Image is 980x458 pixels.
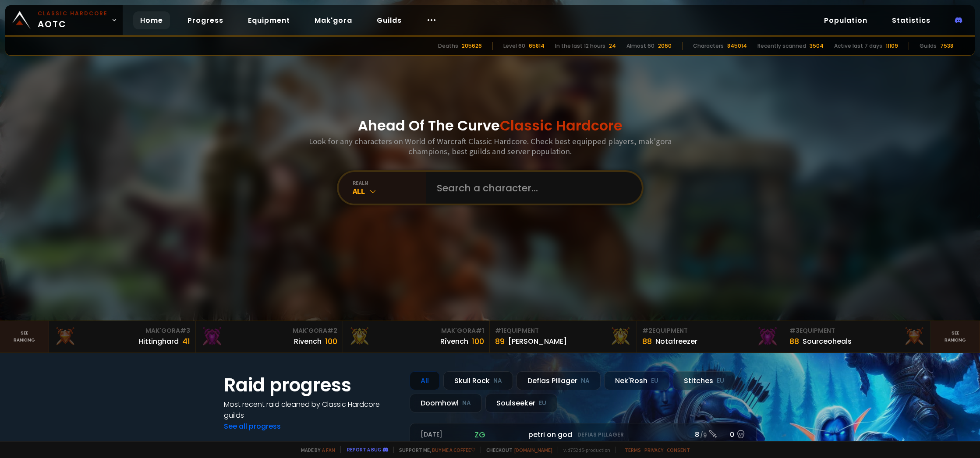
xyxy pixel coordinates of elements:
a: Equipment [241,11,297,29]
h3: Look for any characters on World of Warcraft Classic Hardcore. Check best equipped players, mak'g... [305,136,675,156]
a: Buy me a coffee [432,447,475,453]
small: EU [651,377,658,385]
a: [DOMAIN_NAME] [514,447,552,453]
div: [PERSON_NAME] [508,336,567,347]
div: 65814 [529,42,545,50]
div: Notafreezer [655,336,697,347]
div: Stitches [673,371,735,390]
div: 2060 [658,42,672,50]
span: Checkout [481,447,552,453]
span: v. d752d5 - production [558,447,610,453]
div: Active last 7 days [834,42,882,50]
span: Made by [296,447,335,453]
div: Equipment [642,326,778,335]
div: Soulseeker [485,394,557,412]
small: EU [717,377,724,385]
div: Rivench [294,336,322,347]
div: Almost 60 [626,42,655,50]
a: Privacy [644,447,663,453]
span: AOTC [38,10,108,31]
div: 88 [789,335,799,347]
a: Terms [625,447,641,453]
a: a fan [322,447,335,453]
div: 100 [325,335,337,347]
span: # 3 [180,326,190,335]
div: Mak'Gora [348,326,485,335]
div: Skull Rock [443,371,513,390]
div: Doomhowl [410,394,482,412]
a: Mak'Gora#3Hittinghard41 [49,321,196,352]
div: 205626 [462,42,482,50]
div: Defias Pillager [517,371,601,390]
div: 100 [472,335,484,347]
div: Rîvench [440,336,468,347]
div: Recently scanned [757,42,806,50]
a: #3Equipment88Sourceoheals [784,321,931,352]
a: Mak'Gora#2Rivench100 [196,321,343,352]
a: #1Equipment89[PERSON_NAME] [490,321,637,352]
input: Search a character... [432,172,631,204]
span: # 3 [789,326,800,335]
span: Classic Hardcore [500,116,623,135]
a: Report a bug [347,446,381,453]
span: # 2 [327,326,337,335]
div: 24 [609,42,616,50]
div: realm [353,180,426,186]
a: See all progress [224,421,281,431]
a: Classic HardcoreAOTC [5,5,123,35]
a: Population [817,11,874,29]
h1: Raid progress [224,371,399,399]
div: Characters [693,42,724,50]
div: Mak'Gora [201,326,337,335]
a: [DATE]zgpetri on godDefias Pillager8 /90 [410,423,757,446]
div: 88 [642,335,652,347]
div: 7538 [940,42,953,50]
div: Level 60 [503,42,525,50]
a: Progress [180,11,230,29]
a: Consent [667,447,690,453]
div: Nek'Rosh [604,371,669,390]
a: #2Equipment88Notafreezer [637,321,784,352]
span: # 2 [642,326,652,335]
div: Equipment [789,326,926,335]
div: Sourceoheals [803,336,852,347]
h4: Most recent raid cleaned by Classic Hardcore guilds [224,399,399,421]
a: Statistics [885,11,938,29]
a: Mak'Gora#1Rîvench100 [343,321,490,352]
a: Home [133,11,170,29]
div: Mak'Gora [54,326,191,335]
span: Support me, [393,447,475,453]
div: All [410,371,440,390]
small: Classic Hardcore [38,10,108,18]
div: Deaths [438,42,458,50]
div: Equipment [495,326,631,335]
span: # 1 [476,326,484,335]
small: NA [462,399,471,408]
small: NA [581,377,590,385]
h1: Ahead Of The Curve [358,115,623,136]
div: In the last 12 hours [555,42,605,50]
div: All [353,186,426,196]
div: 11109 [886,42,898,50]
div: 41 [182,335,190,347]
div: Guilds [920,42,937,50]
span: # 1 [495,326,503,335]
div: 3504 [810,42,824,50]
div: 845014 [727,42,747,50]
div: 89 [495,335,505,347]
div: Hittinghard [138,336,179,347]
a: Guilds [370,11,409,29]
small: NA [493,377,502,385]
small: EU [539,399,546,408]
a: Mak'gora [308,11,359,29]
a: Seeranking [931,321,980,352]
